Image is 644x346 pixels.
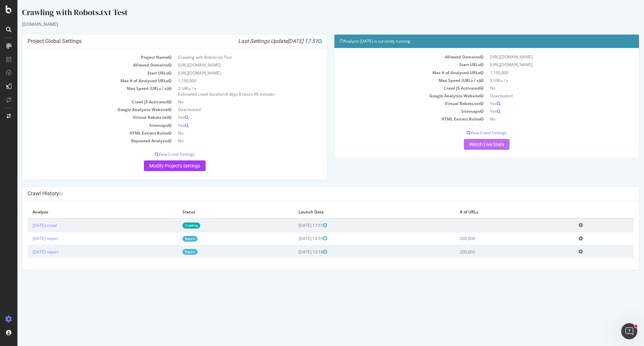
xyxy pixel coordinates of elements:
h4: Project Global Settings [10,38,305,45]
h4: Crawl History [10,190,616,197]
div: [DOMAIN_NAME] [5,21,622,28]
td: Yes [469,107,616,115]
p: View Crawl Settings [10,151,305,157]
td: 1,100,000 [469,69,616,77]
a: Report [165,236,180,242]
td: 2 URLs / s Estimated crawl duration: [157,85,305,98]
td: Start URLs [10,69,157,77]
td: Yes [157,113,305,121]
td: Sitemaps [322,107,469,115]
td: Crawling with Robots.txt Test [157,53,305,61]
td: No [469,84,616,92]
a: Watch Live Stats [446,139,492,150]
th: Launch Date [276,206,437,218]
td: [URL][DOMAIN_NAME] [157,61,305,69]
th: # of URLs [437,206,556,218]
span: [DATE] 17:51 [270,38,305,44]
td: [URL][DOMAIN_NAME] [469,61,616,68]
td: Google Analytics Website [10,106,157,113]
td: HTML Extract Rules [10,129,157,137]
td: Allowed Domains [10,61,157,69]
td: Max Speed (URLs / s) [322,77,469,84]
span: 6 days 8 hours 46 minutes [208,91,257,97]
th: Status [160,206,276,218]
td: 200,000 [437,245,556,258]
iframe: Intercom live chat [621,323,637,339]
th: Analysis [10,206,160,218]
td: Crawl JS Activated [322,84,469,92]
td: Crawl JS Activated [10,98,157,106]
td: No [157,98,305,106]
i: Last Settings Update [221,38,305,45]
td: 2 URLs / s [469,77,616,84]
h4: Analysis [DATE] is currently running [322,38,616,45]
span: [DATE] 14:55 [281,236,310,241]
td: [URL][DOMAIN_NAME] [469,53,616,61]
td: Yes [157,121,305,129]
div: Crawling with Robots.txt Test [5,7,622,21]
a: Crawling [165,223,183,228]
td: Max # of Analysed URLs [322,69,469,77]
td: Virtual Robots.txt [322,100,469,107]
td: Max Speed (URLs / s) [10,85,157,98]
a: Modify Project's Settings [126,160,188,171]
td: No [157,129,305,137]
td: Max # of Analysed URLs [10,77,157,85]
a: [DATE] report [15,249,41,255]
td: No [469,115,616,123]
td: Deactivated [157,106,305,113]
a: [DATE] report [15,236,41,241]
span: [DATE] 13:18 [281,249,310,255]
td: 1,100,000 [157,77,305,85]
span: [DATE] 17:51 [281,223,310,228]
a: [DATE] crawl [15,223,39,228]
a: Report [165,249,180,255]
td: Deactivated [469,92,616,100]
td: Google Analytics Website [322,92,469,100]
td: Sitemaps [10,121,157,129]
td: 200,000 [437,232,556,245]
td: Project Name [10,53,157,61]
td: No [157,137,305,145]
p: View Crawl Settings [322,130,616,136]
td: Yes [469,100,616,107]
td: HTML Extract Rules [322,115,469,123]
td: [URL][DOMAIN_NAME] [157,69,305,77]
td: Allowed Domains [322,53,469,61]
td: Repeated Analysis [10,137,157,145]
td: Virtual Robots.txt [10,113,157,121]
td: Start URLs [322,61,469,68]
